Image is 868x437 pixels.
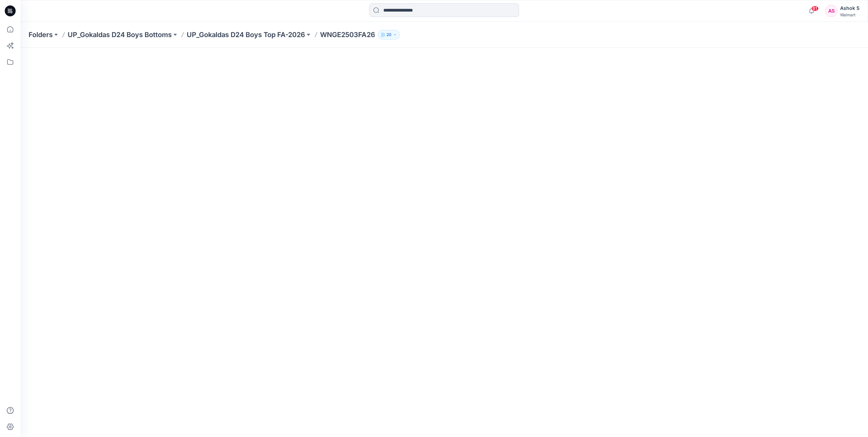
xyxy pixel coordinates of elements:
a: UP_Gokaldas D24 Boys Bottoms [68,30,172,39]
a: UP_Gokaldas D24 Boys Top FA-2026 [187,30,305,39]
p: WNGE2503FA26 [320,30,375,39]
a: Folders [29,30,53,39]
span: 81 [811,6,819,11]
button: 20 [378,30,400,39]
div: Walmart [840,12,859,17]
div: Ashok S [840,4,859,12]
iframe: edit-style [20,48,868,437]
p: 20 [386,31,391,38]
div: AS [825,5,837,17]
